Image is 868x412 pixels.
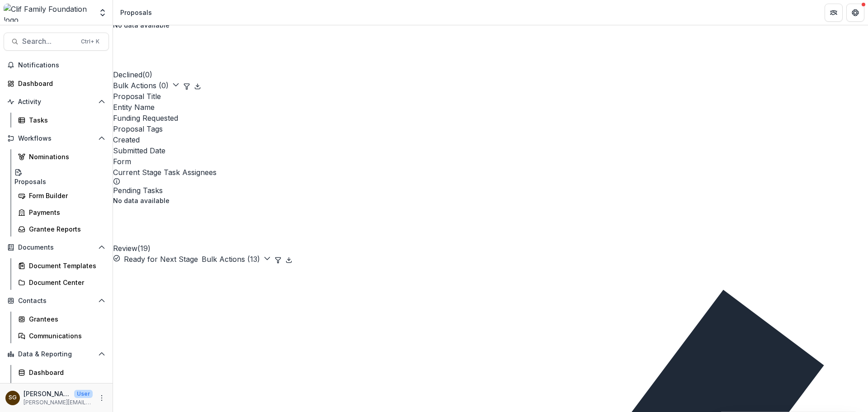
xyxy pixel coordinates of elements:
[120,8,152,17] div: Proposals
[14,275,109,290] a: Document Center
[113,91,868,102] div: Proposal Title
[74,390,93,398] p: User
[113,102,868,113] div: Entity Name
[113,123,868,134] div: Proposal Tags
[18,79,102,88] div: Dashboard
[113,185,868,196] div: Pending Tasks
[29,331,102,341] div: Communications
[18,62,105,69] span: Notifications
[113,254,198,265] button: Ready for Next Stage
[113,80,179,91] button: Bulk Actions (0)
[29,152,102,161] div: Nominations
[96,393,107,403] button: More
[4,347,109,361] button: Open Data & Reporting
[96,4,109,22] button: Open entity switcher
[183,80,190,91] button: Edit table settings
[113,81,169,90] span: Bulk Actions ( 0 )
[825,4,843,22] button: Partners
[113,30,152,80] h2: Declined ( 0 )
[14,149,109,164] a: Nominations
[14,382,109,397] a: Data Report
[113,113,868,123] div: Funding Requested
[194,80,201,91] button: Export table data
[29,115,102,125] div: Tasks
[113,145,868,156] div: Submitted Date
[4,58,109,72] button: Notifications
[29,314,102,324] div: Grantees
[4,95,109,109] button: Open Activity
[274,254,282,265] button: Edit table settings
[22,37,75,46] span: Search...
[24,398,93,407] p: [PERSON_NAME][EMAIL_ADDRESS][DOMAIN_NAME]
[113,196,868,205] p: No data available
[24,389,71,398] p: [PERSON_NAME]
[14,177,46,186] div: Proposals
[79,37,101,47] div: Ctrl + K
[14,166,46,186] a: Proposals
[18,244,94,251] span: Documents
[202,255,260,264] span: Bulk Actions ( 13 )
[18,98,94,106] span: Activity
[113,205,151,254] h2: Review ( 19 )
[4,76,109,91] a: Dashboard
[29,261,102,270] div: Document Templates
[113,156,868,167] div: Form
[113,167,868,178] div: Current Stage Task Assignees
[18,350,94,358] span: Data & Reporting
[4,33,109,51] button: Search...
[14,312,109,327] a: Grantees
[14,258,109,273] a: Document Templates
[14,188,109,203] a: Form Builder
[846,4,864,22] button: Get Help
[113,134,868,145] div: Created
[18,135,94,142] span: Workflows
[14,328,109,343] a: Communications
[113,167,868,185] div: Current Stage Task Assignees
[14,113,109,128] a: Tasks
[4,294,109,308] button: Open Contacts
[14,222,109,237] a: Grantee Reports
[29,208,102,217] div: Payments
[29,278,102,287] div: Document Center
[14,365,109,380] a: Dashboard
[4,240,109,255] button: Open Documents
[4,131,109,146] button: Open Workflows
[9,395,17,401] div: Sarah Grady
[18,297,94,305] span: Contacts
[29,191,102,200] div: Form Builder
[4,4,93,22] img: Clif Family Foundation logo
[202,254,271,265] button: Bulk Actions (13)
[14,205,109,220] a: Payments
[117,6,156,19] nav: breadcrumb
[29,224,102,234] div: Grantee Reports
[285,254,292,265] button: Export table data
[29,368,102,377] div: Dashboard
